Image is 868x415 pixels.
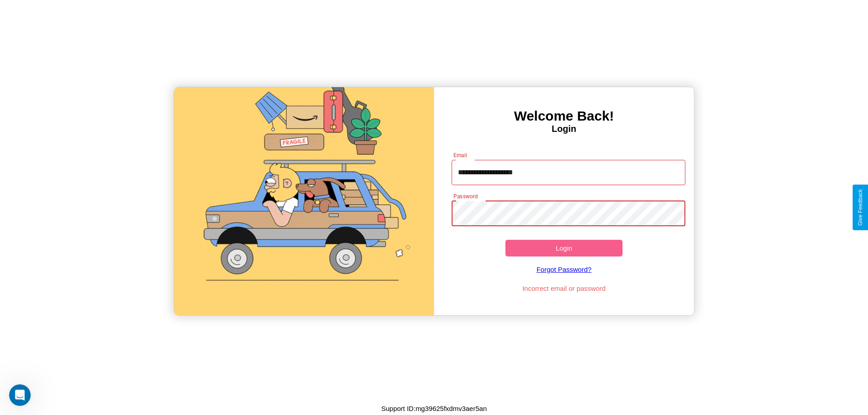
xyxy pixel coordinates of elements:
div: Give Feedback [857,189,863,226]
label: Password [453,192,477,200]
iframe: Intercom live chat [9,384,31,406]
label: Email [453,151,467,159]
img: gif [174,87,434,315]
button: Login [505,240,623,256]
a: Forgot Password? [447,256,681,282]
h4: Login [434,124,694,134]
h3: Welcome Back! [434,108,694,124]
p: Incorrect email or password [447,282,681,294]
p: Support ID: mg39625fxdmv3aer5an [381,402,486,415]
